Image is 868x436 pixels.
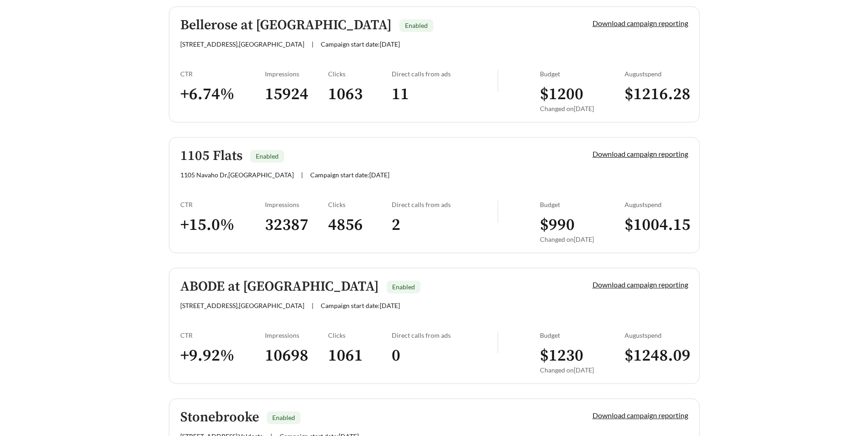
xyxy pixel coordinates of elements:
div: August spend [625,331,688,339]
span: Campaign start date: [DATE] [321,302,400,309]
h5: Stonebrooke [180,410,259,425]
span: Enabled [405,21,428,29]
h3: $ 990 [540,215,625,235]
span: 1105 Navaho Dr , [GEOGRAPHIC_DATA] [180,171,294,179]
div: Budget [540,201,625,208]
img: line [497,201,498,223]
a: Download campaign reporting [593,19,688,27]
h3: 2 [392,215,497,235]
div: Impressions [265,70,329,78]
span: | [301,171,303,179]
h3: 15924 [265,84,329,105]
h3: + 15.0 % [180,215,265,235]
h3: + 6.74 % [180,84,265,105]
div: CTR [180,201,265,208]
span: Enabled [256,152,279,160]
h3: $ 1200 [540,84,625,105]
a: Download campaign reporting [593,411,688,420]
div: August spend [625,201,688,208]
span: Enabled [392,283,415,291]
div: Direct calls from ads [392,201,497,208]
h3: 1061 [328,346,392,366]
h5: ABODE at [GEOGRAPHIC_DATA] [180,279,379,294]
h5: Bellerose at [GEOGRAPHIC_DATA] [180,18,392,33]
div: Budget [540,70,625,78]
span: Enabled [272,414,295,421]
div: August spend [625,70,688,78]
div: Impressions [265,331,329,339]
h3: 4856 [328,215,392,235]
a: ABODE at [GEOGRAPHIC_DATA]Enabled[STREET_ADDRESS],[GEOGRAPHIC_DATA]|Campaign start date:[DATE]Dow... [169,268,700,384]
div: Changed on [DATE] [540,105,625,112]
h3: $ 1004.15 [625,215,688,235]
div: Changed on [DATE] [540,235,625,243]
div: CTR [180,331,265,339]
div: CTR [180,70,265,78]
span: Campaign start date: [DATE] [321,40,400,48]
div: Impressions [265,201,329,208]
span: | [312,302,313,309]
div: Budget [540,331,625,339]
h3: $ 1248.09 [625,346,688,366]
a: Bellerose at [GEOGRAPHIC_DATA]Enabled[STREET_ADDRESS],[GEOGRAPHIC_DATA]|Campaign start date:[DATE... [169,6,700,122]
h5: 1105 Flats [180,149,243,164]
div: Clicks [328,331,392,339]
img: line [497,331,498,353]
div: Changed on [DATE] [540,366,625,374]
h3: 10698 [265,346,329,366]
a: Download campaign reporting [593,280,688,289]
span: Campaign start date: [DATE] [310,171,389,179]
div: Direct calls from ads [392,331,497,339]
h3: 0 [392,346,497,366]
a: 1105 FlatsEnabled1105 Navaho Dr,[GEOGRAPHIC_DATA]|Campaign start date:[DATE]Download campaign rep... [169,137,700,253]
h3: $ 1230 [540,346,625,366]
div: Clicks [328,70,392,78]
h3: 11 [392,84,497,105]
div: Direct calls from ads [392,70,497,78]
h3: $ 1216.28 [625,84,688,105]
h3: + 9.92 % [180,346,265,366]
img: line [497,70,498,92]
span: [STREET_ADDRESS] , [GEOGRAPHIC_DATA] [180,40,304,48]
span: [STREET_ADDRESS] , [GEOGRAPHIC_DATA] [180,302,304,309]
h3: 32387 [265,215,329,235]
h3: 1063 [328,84,392,105]
span: | [312,40,313,48]
a: Download campaign reporting [593,149,688,158]
div: Clicks [328,201,392,208]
